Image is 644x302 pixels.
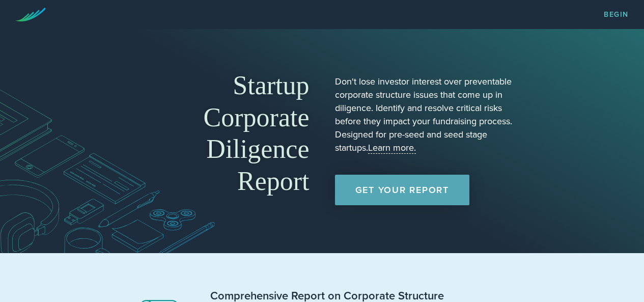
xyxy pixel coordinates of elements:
[604,11,629,18] a: Begin
[368,142,416,154] a: Learn more.
[335,175,469,205] a: Get Your Report
[335,75,516,154] p: Don't lose investor interest over preventable corporate structure issues that come up in diligenc...
[129,70,310,197] h1: Startup Corporate Diligence Report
